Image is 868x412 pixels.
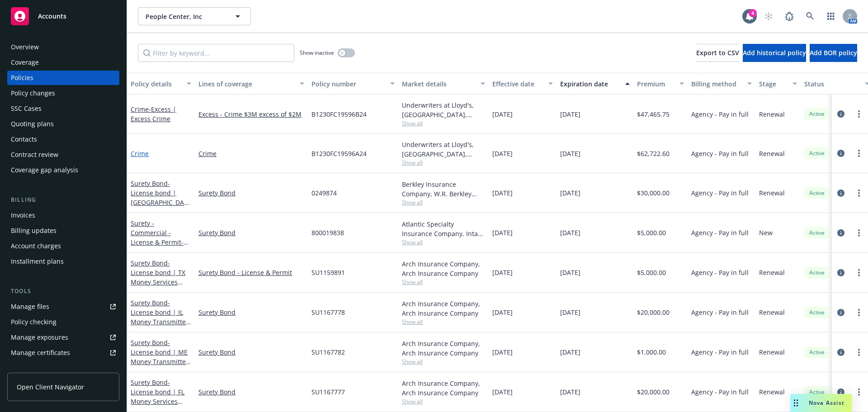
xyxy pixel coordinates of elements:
button: People Center, Inc [138,7,251,25]
a: more [854,267,864,278]
div: 4 [749,9,757,17]
div: Contacts [11,132,37,147]
a: more [854,188,864,199]
span: 800019838 [311,228,344,237]
a: more [854,148,864,159]
span: $5,000.00 [637,228,666,237]
div: Manage files [11,299,49,314]
span: Agency - Pay in full [691,387,749,397]
div: Quoting plans [11,117,54,131]
span: Nova Assist [809,399,844,407]
button: Policy number [308,73,398,95]
span: Show all [402,318,485,326]
div: Effective date [492,79,543,89]
a: Surety Bond [131,298,189,336]
button: Stage [755,73,801,95]
span: New [759,228,773,237]
a: Switch app [822,7,840,25]
span: Renewal [759,387,785,397]
span: Show all [402,119,485,127]
a: circleInformation [835,227,846,238]
div: Invoices [11,208,35,223]
a: Surety Bond [131,338,189,375]
button: Add BOR policy [810,44,857,62]
span: $1,000.00 [637,347,666,357]
span: People Center, Inc [146,12,224,21]
div: Arch Insurance Company, Arch Insurance Company [402,259,485,278]
a: more [854,109,864,119]
span: Renewal [759,149,785,158]
span: [DATE] [492,308,513,317]
div: Policy number [311,79,385,89]
span: 0249874 [311,188,337,198]
a: SSC Cases [7,101,119,116]
button: Market details [398,73,489,95]
a: Manage claims [7,361,119,375]
span: Export to CSV [696,48,739,57]
span: Agency - Pay in full [691,109,749,119]
span: $20,000.00 [637,308,670,317]
span: Renewal [759,347,785,357]
a: Crime [198,149,304,158]
div: Policy changes [11,86,55,100]
button: Effective date [489,73,557,95]
a: Installment plans [7,254,119,269]
div: Billing [7,195,119,204]
span: B1230FC19596A24 [311,149,367,158]
span: - Excess | Excess Crime [131,105,176,123]
div: Berkley Insurance Company, W.R. Berkley Corporation [402,180,485,199]
span: $62,722.60 [637,149,670,158]
span: Active [808,388,826,396]
span: [DATE] [560,228,580,237]
span: Show inactive [300,49,334,57]
button: Billing method [688,73,755,95]
a: Excess - Crime $3M excess of $2M [198,109,304,119]
a: Billing updates [7,223,119,238]
span: Renewal [759,109,785,119]
span: Agency - Pay in full [691,149,749,158]
div: Policy details [131,79,181,89]
span: Agency - Pay in full [691,268,749,277]
div: Status [804,79,859,89]
span: Active [808,110,826,118]
span: Show all [402,398,485,405]
span: [DATE] [492,268,513,277]
span: [DATE] [560,109,580,119]
span: SU1167778 [311,308,345,317]
div: Premium [637,79,674,89]
span: [DATE] [492,188,513,198]
span: Active [808,308,826,317]
div: Overview [11,40,39,54]
div: Atlantic Specialty Insurance Company, Intact Insurance [402,219,485,238]
span: $30,000.00 [637,188,670,198]
a: Overview [7,40,119,54]
span: [DATE] [560,149,580,158]
a: Surety Bond [198,188,304,198]
span: Show all [402,278,485,286]
a: Accounts [7,4,119,29]
a: Manage files [7,299,119,314]
span: Agency - Pay in full [691,228,749,237]
a: Manage exposures [7,330,119,345]
span: Agency - Pay in full [691,347,749,357]
div: Arch Insurance Company, Arch Insurance Company [402,379,485,398]
a: Contacts [7,132,119,147]
span: [DATE] [560,308,580,317]
span: Show all [402,159,485,166]
span: [DATE] [560,268,580,277]
span: Add historical policy [743,48,806,57]
div: SSC Cases [11,101,42,116]
span: Show all [402,199,485,206]
a: circleInformation [835,307,846,318]
span: SU1167782 [311,347,345,357]
button: Premium [633,73,688,95]
button: Lines of coverage [195,73,308,95]
a: circleInformation [835,347,846,358]
span: Active [808,189,826,197]
a: Report a Bug [780,7,798,25]
button: Export to CSV [696,44,739,62]
span: [DATE] [560,387,580,397]
a: more [854,387,864,398]
a: Manage certificates [7,346,119,360]
a: Crime [131,105,176,123]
